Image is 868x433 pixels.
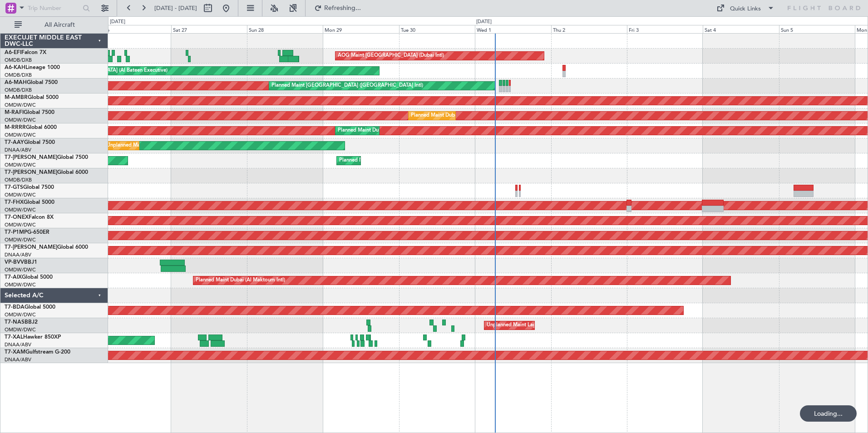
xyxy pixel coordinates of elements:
[5,155,88,160] a: T7-[PERSON_NAME]Global 7500
[5,305,55,310] a: T7-BDAGlobal 5000
[10,18,99,32] button: All Aircraft
[5,349,70,355] a: T7-XAMGulfstream G-200
[5,326,36,333] a: OMDW/DWC
[5,311,36,318] a: OMDW/DWC
[5,215,54,220] a: T7-ONEXFalcon 8X
[5,65,60,70] a: A6-KAHLineage 1000
[5,266,36,273] a: OMDW/DWC
[5,230,27,235] span: T7-P1MP
[5,236,36,243] a: OMDW/DWC
[551,25,627,33] div: Thu 2
[5,177,32,183] a: OMDB/DXB
[5,335,61,340] a: T7-XALHawker 850XP
[5,320,25,325] span: T7-NAS
[5,87,32,93] a: OMDB/DXB
[339,154,429,167] div: Planned Maint Dubai (Al Maktoum Intl)
[800,405,857,422] div: Loading...
[338,49,444,63] div: AOG Maint [GEOGRAPHIC_DATA] (Dubai Intl)
[399,25,475,33] div: Tue 30
[5,221,36,228] a: OMDW/DWC
[196,274,285,287] div: Planned Maint Dubai (Al Maktoum Intl)
[5,72,32,79] a: OMDB/DXB
[5,125,26,130] span: M-RRRR
[324,5,362,11] span: Refreshing...
[5,200,24,205] span: T7-FHX
[5,80,58,85] a: A6-MAHGlobal 7500
[5,117,36,123] a: OMDW/DWC
[5,275,53,280] a: T7-AIXGlobal 5000
[5,57,32,64] a: OMDB/DXB
[5,110,24,115] span: M-RAFI
[703,25,779,33] div: Sat 4
[730,5,761,14] div: Quick Links
[5,140,24,145] span: T7-AAY
[110,18,125,26] div: [DATE]
[5,50,21,55] span: A6-EFI
[247,25,323,33] div: Sun 28
[5,341,31,348] a: DNAA/ABV
[5,102,36,108] a: OMDW/DWC
[24,22,96,28] span: All Aircraft
[5,132,36,138] a: OMDW/DWC
[5,281,36,288] a: OMDW/DWC
[5,80,27,85] span: A6-MAH
[5,335,23,340] span: T7-XAL
[5,305,25,310] span: T7-BDA
[5,215,29,220] span: T7-ONEX
[5,162,36,168] a: OMDW/DWC
[5,170,88,175] a: T7-[PERSON_NAME]Global 6000
[475,25,551,33] div: Wed 1
[5,260,24,265] span: VP-BVV
[5,65,25,70] span: A6-KAH
[779,25,855,33] div: Sun 5
[5,349,25,355] span: T7-XAM
[95,25,171,33] div: Fri 26
[5,170,57,175] span: T7-[PERSON_NAME]
[5,155,57,160] span: T7-[PERSON_NAME]
[627,25,703,33] div: Fri 3
[5,356,31,363] a: DNAA/ABV
[5,320,38,325] a: T7-NASBBJ2
[5,192,36,198] a: OMDW/DWC
[28,1,80,15] input: Trip Number
[271,79,423,93] div: Planned Maint [GEOGRAPHIC_DATA] ([GEOGRAPHIC_DATA] Intl)
[5,185,23,190] span: T7-GTS
[5,207,36,213] a: OMDW/DWC
[476,18,492,26] div: [DATE]
[487,319,639,332] div: Unplanned Maint Lagos ([GEOGRAPHIC_DATA][PERSON_NAME])
[154,4,197,12] span: [DATE] - [DATE]
[5,260,37,265] a: VP-BVVBBJ1
[5,245,88,250] a: T7-[PERSON_NAME]Global 6000
[5,147,31,153] a: DNAA/ABV
[5,140,55,145] a: T7-AAYGlobal 7500
[5,185,54,190] a: T7-GTSGlobal 7500
[5,251,31,258] a: DNAA/ABV
[323,25,399,33] div: Mon 29
[411,109,500,123] div: Planned Maint Dubai (Al Maktoum Intl)
[338,124,427,138] div: Planned Maint Dubai (Al Maktoum Intl)
[5,200,54,205] a: T7-FHXGlobal 5000
[5,275,22,280] span: T7-AIX
[5,95,59,100] a: M-AMBRGlobal 5000
[5,125,57,130] a: M-RRRRGlobal 6000
[171,25,247,33] div: Sat 27
[5,230,49,235] a: T7-P1MPG-650ER
[5,95,28,100] span: M-AMBR
[5,110,54,115] a: M-RAFIGlobal 7500
[310,1,365,15] button: Refreshing...
[712,1,779,15] button: Quick Links
[5,245,57,250] span: T7-[PERSON_NAME]
[5,50,46,55] a: A6-EFIFalcon 7X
